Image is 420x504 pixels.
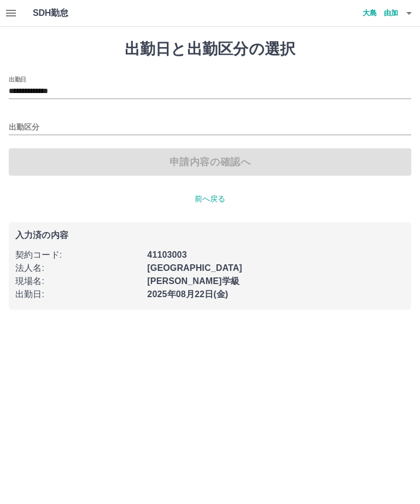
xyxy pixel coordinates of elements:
[147,289,228,299] b: 2025年08月22日(金)
[9,75,26,83] label: 出勤日
[9,193,411,205] p: 前へ戻る
[147,250,186,259] b: 41103003
[147,276,240,286] b: [PERSON_NAME]学級
[15,231,405,240] p: 入力済の内容
[15,262,141,275] p: 法人名 :
[15,288,141,301] p: 出勤日 :
[9,40,411,59] h1: 出勤日と出勤区分の選択
[147,263,242,273] b: [GEOGRAPHIC_DATA]
[15,275,141,288] p: 現場名 :
[15,248,141,262] p: 契約コード :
